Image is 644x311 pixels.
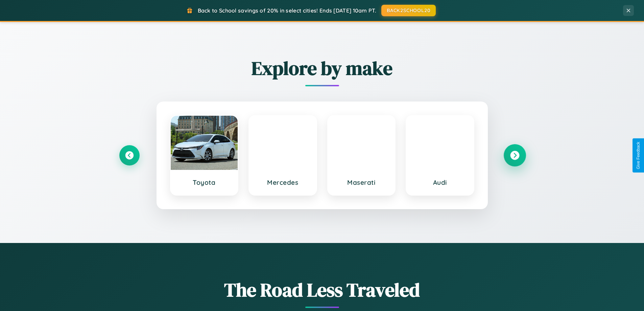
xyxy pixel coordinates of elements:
h3: Audi [413,178,467,186]
h1: The Road Less Traveled [119,277,525,303]
span: Back to School savings of 20% in select cities! Ends [DATE] 10am PT. [198,7,376,14]
h3: Mercedes [256,178,310,186]
h3: Toyota [177,178,231,186]
div: Give Feedback [636,142,641,169]
button: BACK2SCHOOL20 [381,5,436,16]
h3: Maserati [335,178,388,186]
h2: Explore by make [119,55,525,81]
